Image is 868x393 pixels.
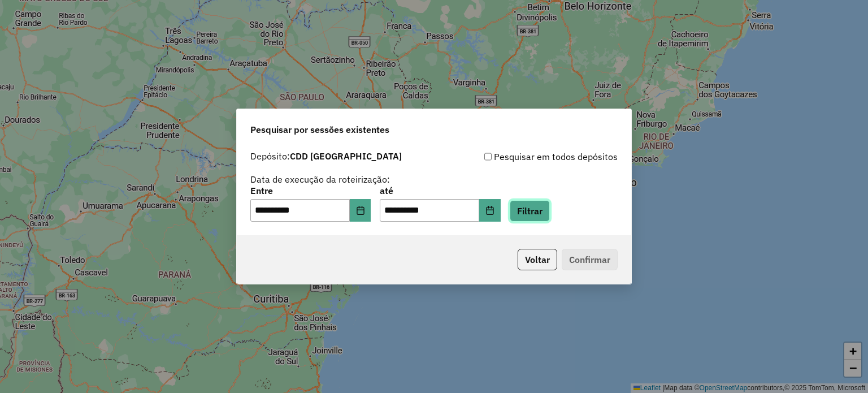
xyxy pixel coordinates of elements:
[380,184,500,197] label: até
[250,149,402,163] label: Depósito:
[510,200,550,222] button: Filtrar
[290,150,402,162] strong: CDD [GEOGRAPHIC_DATA]
[479,199,501,222] button: Choose Date
[434,150,618,163] div: Pesquisar em todos depósitos
[350,199,371,222] button: Choose Date
[250,184,371,197] label: Entre
[250,123,389,136] span: Pesquisar por sessões existentes
[250,172,390,186] label: Data de execução da roteirização:
[518,249,557,270] button: Voltar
